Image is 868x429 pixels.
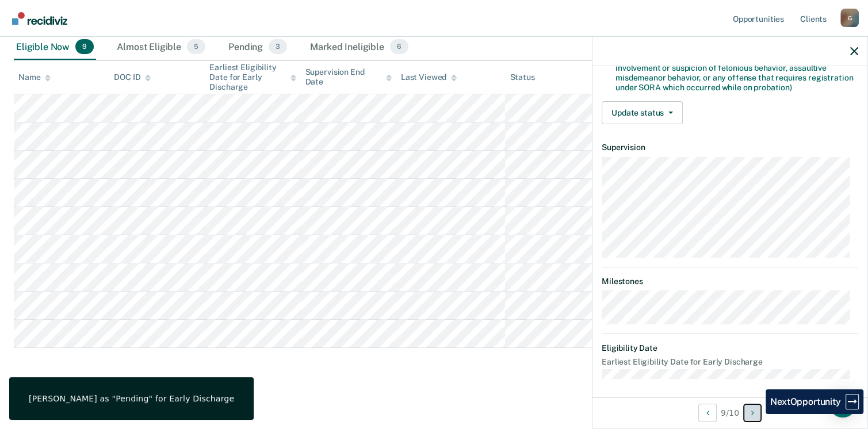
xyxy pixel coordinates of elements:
button: Profile dropdown button [840,9,859,27]
dt: Milestones [602,277,858,286]
div: Supervision End Date [305,67,392,87]
span: 6 [390,39,408,54]
span: 3 [269,39,287,54]
div: Pending [226,35,289,60]
div: Marked Ineligible [308,35,411,60]
div: Last Viewed [401,72,457,82]
div: Earliest Eligibility Date for Early Discharge [209,63,296,91]
div: Eligible Now [14,35,96,60]
dt: Eligibility Date [602,343,858,353]
dt: Supervision [602,143,858,152]
div: Almost Eligible [114,35,208,60]
span: probation) [754,83,792,92]
span: 9 [75,39,94,54]
div: Must have no pending felony charges or warrants (including any involvement or suspicion of feloni... [615,53,858,92]
div: Name [18,72,51,82]
div: DOC ID [114,72,151,82]
button: Previous Opportunity [698,404,717,422]
div: Open Intercom Messenger [829,390,856,417]
div: 9 / 10 [592,397,867,428]
dt: Earliest Eligibility Date for Early Discharge [602,357,858,367]
div: Status [510,72,534,82]
button: Update status [602,101,683,124]
div: [PERSON_NAME] as "Pending" for Early Discharge [29,393,234,404]
span: 5 [187,39,205,54]
div: G [840,9,859,27]
img: Recidiviz [12,12,67,25]
button: Next Opportunity [743,404,762,422]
